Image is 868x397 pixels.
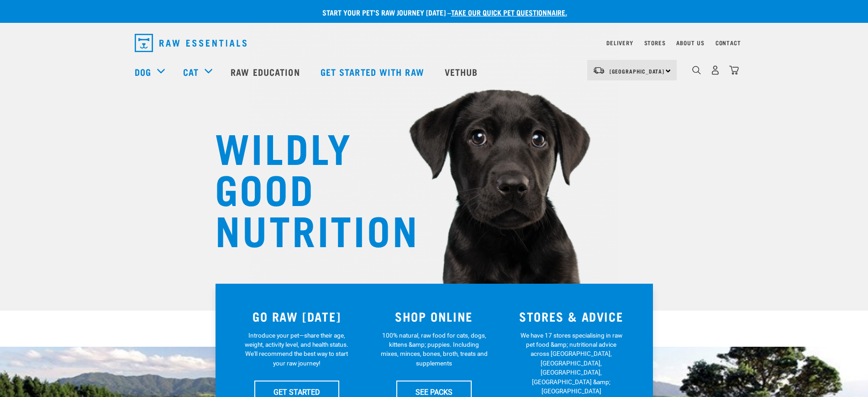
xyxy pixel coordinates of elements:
img: Raw Essentials Logo [135,34,247,52]
a: Dog [135,65,151,79]
img: van-moving.png [593,66,605,74]
img: home-icon-1@2x.png [692,66,701,74]
a: About Us [676,41,704,44]
p: 100% natural, raw food for cats, dogs, kittens &amp; puppies. Including mixes, minces, bones, bro... [380,331,488,368]
h3: GO RAW [DATE] [234,309,360,323]
h3: SHOP ONLINE [371,309,497,323]
img: user.png [710,65,720,75]
nav: dropdown navigation [127,30,741,56]
img: home-icon@2x.png [729,65,739,75]
span: [GEOGRAPHIC_DATA] [610,69,665,73]
a: Contact [715,41,741,44]
h3: STORES & ADVICE [508,309,635,323]
a: Delivery [606,41,633,44]
a: take our quick pet questionnaire. [451,10,567,14]
a: Cat [183,65,199,79]
h1: WILDLY GOOD NUTRITION [215,126,398,249]
a: Get started with Raw [311,53,436,90]
p: Introduce your pet—share their age, weight, activity level, and health status. We'll recommend th... [243,331,350,368]
p: We have 17 stores specialising in raw pet food &amp; nutritional advice across [GEOGRAPHIC_DATA],... [518,331,625,396]
a: Vethub [436,53,489,90]
a: Stores [644,41,666,44]
a: Raw Education [221,53,311,90]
